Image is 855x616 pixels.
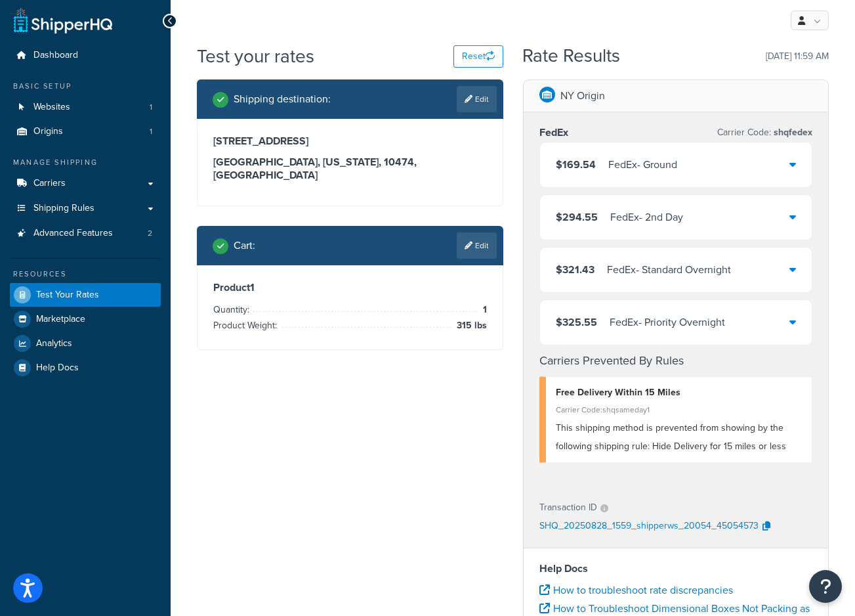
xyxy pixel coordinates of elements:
span: Help Docs [36,363,79,374]
span: Advanced Features [33,228,113,239]
a: Edit [457,86,497,112]
div: Carrier Code: shqsameday1 [556,401,803,419]
h4: Help Docs [539,561,813,577]
li: Origins [10,120,161,144]
span: Origins [33,126,63,137]
a: Marketplace [10,307,161,331]
h3: Product 1 [213,281,487,294]
div: FedEx - Ground [608,156,677,174]
span: Dashboard [33,50,78,61]
a: Analytics [10,332,161,355]
span: 2 [148,228,152,239]
span: $325.55 [556,315,597,330]
span: 1 [150,126,152,137]
span: Marketplace [36,314,85,325]
h3: FedEx [539,126,568,139]
div: FedEx - 2nd Day [610,208,683,227]
a: How to troubleshoot rate discrepancies [539,583,733,598]
a: Shipping Rules [10,196,161,221]
span: 315 lbs [453,318,487,334]
li: Advanced Features [10,221,161,246]
h3: [GEOGRAPHIC_DATA], [US_STATE], 10474 , [GEOGRAPHIC_DATA] [213,156,487,182]
span: Analytics [36,338,72,349]
a: Dashboard [10,43,161,68]
span: Quantity: [213,303,253,317]
p: SHQ_20250828_1559_shipperws_20054_45054573 [539,517,759,537]
span: 1 [480,302,487,318]
span: $294.55 [556,209,598,225]
div: Resources [10,269,161,280]
p: NY Origin [560,87,605,105]
span: Test Your Rates [36,290,99,301]
span: $169.54 [556,157,596,172]
li: Websites [10,95,161,120]
span: Shipping Rules [33,203,94,214]
div: Manage Shipping [10,157,161,168]
span: Carriers [33,178,66,189]
span: shqfedex [771,125,812,139]
p: [DATE] 11:59 AM [766,47,829,66]
a: Websites1 [10,95,161,120]
a: Test Your Rates [10,283,161,307]
span: $321.43 [556,262,594,277]
div: Basic Setup [10,81,161,92]
h3: [STREET_ADDRESS] [213,135,487,148]
span: This shipping method is prevented from showing by the following shipping rule: Hide Delivery for ... [556,421,786,453]
span: Product Weight: [213,319,280,332]
button: Reset [453,45,503,68]
div: FedEx - Standard Overnight [607,261,731,279]
div: Free Delivery Within 15 Miles [556,384,803,402]
a: Advanced Features2 [10,221,161,246]
span: Websites [33,102,70,113]
button: Open Resource Center [809,570,842,603]
span: 1 [150,102,152,113]
a: Help Docs [10,356,161,380]
div: FedEx - Priority Overnight [610,313,725,332]
h2: Shipping destination : [234,93,331,105]
a: Origins1 [10,120,161,144]
h2: Cart : [234,240,255,252]
h4: Carriers Prevented By Rules [539,352,813,370]
a: Carriers [10,171,161,196]
h2: Rate Results [522,46,620,66]
h1: Test your rates [197,43,314,69]
a: Edit [457,232,497,259]
p: Transaction ID [539,498,597,517]
p: Carrier Code: [717,123,812,142]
